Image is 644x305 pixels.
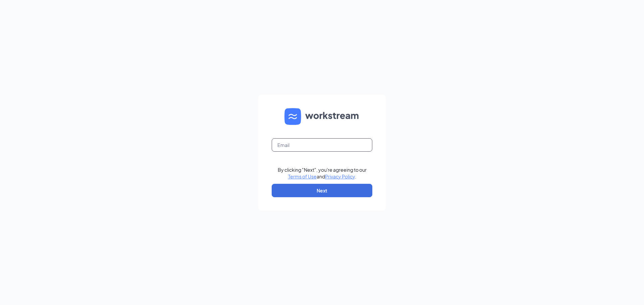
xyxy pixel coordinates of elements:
[272,138,372,152] input: Email
[325,173,355,179] a: Privacy Policy
[278,166,367,180] div: By clicking "Next", you're agreeing to our and .
[272,184,372,197] button: Next
[284,108,360,125] img: WS logo and Workstream text
[288,173,317,179] a: Terms of Use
